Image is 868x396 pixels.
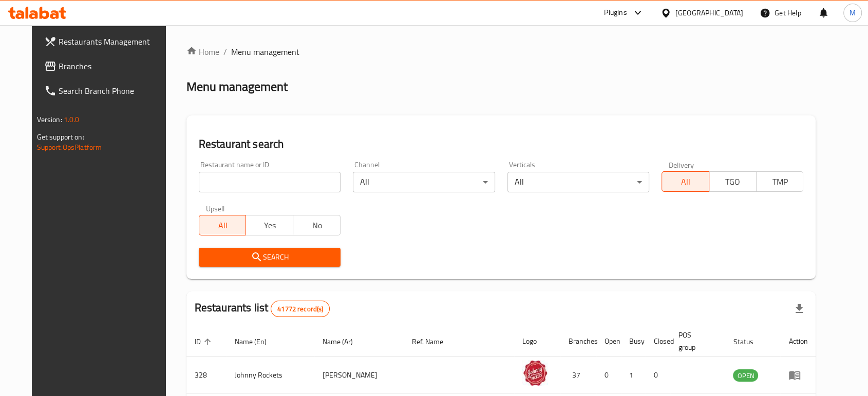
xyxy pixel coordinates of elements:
[207,251,332,264] span: Search
[195,300,330,317] h2: Restaurants list
[787,296,812,321] div: Export file
[297,218,336,233] span: No
[850,7,856,18] span: M
[199,136,804,152] h2: Restaurant search
[203,218,242,233] span: All
[596,326,621,357] th: Open
[37,130,84,144] span: Get support on:
[199,215,247,235] button: All
[621,357,646,393] td: 1
[780,326,816,357] th: Action
[36,54,177,78] a: Branches
[235,335,280,348] span: Name (En)
[646,357,670,393] td: 0
[662,171,709,192] button: All
[314,357,404,393] td: [PERSON_NAME]
[733,335,766,348] span: Status
[709,171,757,192] button: TGO
[596,357,621,393] td: 0
[713,174,752,189] span: TGO
[733,369,758,382] div: OPEN
[59,85,168,97] span: Search Branch Phone
[560,326,596,357] th: Branches
[227,357,315,393] td: Johnny Rockets
[604,7,627,19] div: Plugins
[761,174,800,189] span: TMP
[271,301,330,317] div: Total records count
[186,46,816,58] nav: breadcrumb
[37,141,102,154] a: Support.OpsPlatform
[223,46,227,58] li: /
[678,329,713,353] span: POS group
[64,113,80,126] span: 1.0.0
[231,46,299,58] span: Menu management
[37,113,62,126] span: Version:
[271,304,329,314] span: 41772 record(s)
[293,215,341,235] button: No
[522,360,548,386] img: Johnny Rockets
[195,335,214,348] span: ID
[246,215,293,235] button: Yes
[733,370,758,382] span: OPEN
[186,78,288,95] h2: Menu management
[250,218,289,233] span: Yes
[59,35,168,48] span: Restaurants Management
[675,7,743,18] div: [GEOGRAPHIC_DATA]
[353,172,495,192] div: All
[186,357,227,393] td: 328
[646,326,670,357] th: Closed
[36,29,177,54] a: Restaurants Management
[199,172,341,192] input: Search for restaurant name or ID..
[756,171,804,192] button: TMP
[323,335,366,348] span: Name (Ar)
[514,326,560,357] th: Logo
[669,161,694,168] label: Delivery
[199,248,341,267] button: Search
[666,174,705,189] span: All
[59,60,168,72] span: Branches
[186,46,219,58] a: Home
[36,78,177,103] a: Search Branch Phone
[788,369,807,381] div: Menu
[412,335,457,348] span: Ref. Name
[560,357,596,393] td: 37
[507,172,649,192] div: All
[621,326,646,357] th: Busy
[206,205,225,212] label: Upsell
